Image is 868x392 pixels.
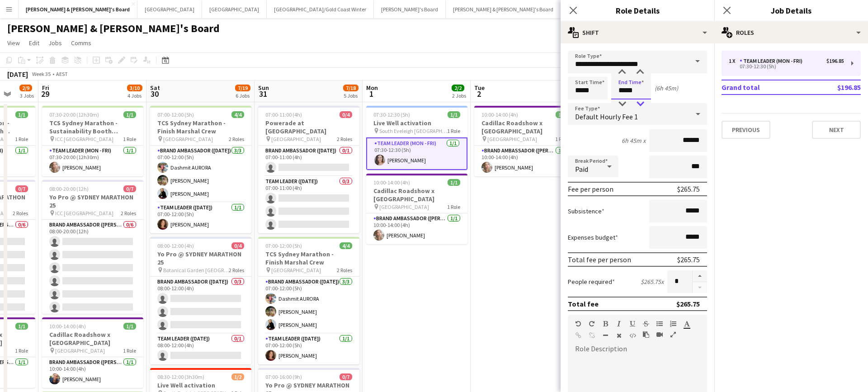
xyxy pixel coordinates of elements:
span: 7/18 [343,85,359,91]
span: 10:00-14:00 (4h) [49,323,86,330]
button: Horizontal Line [602,332,609,339]
span: 0/7 [123,185,136,192]
app-job-card: 07:00-12:00 (5h)4/4TCS Sydney Marathon - Finish Marshal Crew [GEOGRAPHIC_DATA]2 RolesBrand Ambass... [150,106,251,233]
app-job-card: 08:00-12:00 (4h)0/4Yo Pro @ SYDNEY MARATHON 25 Botanical Garden [GEOGRAPHIC_DATA]2 RolesBrand Amb... [150,237,251,364]
span: 1/1 [15,111,28,118]
app-card-role: Team Leader ([DATE])1/107:00-12:00 (5h)[PERSON_NAME] [258,334,359,364]
button: Text Color [684,320,690,327]
span: 4/4 [340,242,352,249]
div: 07:30-20:00 (12h30m)1/1TCS Sydney Marathon - Sustainability Booth Support ICC [GEOGRAPHIC_DATA]1 ... [42,106,143,176]
div: 07:30-12:30 (5h)1/1Live Well activation South Eveleigh [GEOGRAPHIC_DATA]1 RoleTeam Leader (Mon - ... [366,106,467,170]
span: 10:00-14:00 (4h) [373,179,410,186]
span: Botanical Garden [GEOGRAPHIC_DATA] [163,267,229,274]
app-job-card: 10:00-14:00 (4h)1/1Cadillac Roadshow x [GEOGRAPHIC_DATA] [GEOGRAPHIC_DATA]1 RoleBrand Ambassador ... [366,174,467,244]
span: 2/2 [452,85,464,91]
span: 1 Role [15,347,28,354]
span: 30 [149,89,160,99]
td: Grand total [722,80,807,94]
button: Bold [602,320,609,327]
label: Expenses budget [568,233,618,241]
span: 1/1 [123,111,136,118]
div: 10:00-14:00 (4h)1/1Cadillac Roadshow x [GEOGRAPHIC_DATA] [GEOGRAPHIC_DATA]1 RoleBrand Ambassador ... [474,106,576,176]
span: Default Hourly Fee 1 [575,112,638,121]
div: 1 x [729,58,740,64]
span: Tue [474,84,485,92]
span: [GEOGRAPHIC_DATA] [379,203,429,210]
div: $265.75 [676,299,700,308]
span: 2/9 [19,85,32,91]
span: Jobs [48,39,62,47]
span: 1 Role [447,128,460,134]
span: 07:00-11:00 (4h) [265,111,302,118]
span: 1/1 [448,179,460,186]
span: 1/1 [15,323,28,330]
span: 07:00-12:00 (5h) [265,242,302,249]
app-card-role: Brand Ambassador ([PERSON_NAME])1/110:00-14:00 (4h)[PERSON_NAME] [474,146,576,176]
button: Underline [629,320,636,327]
div: 6h 45m x [622,137,646,145]
span: 2 [473,89,485,99]
app-card-role: Team Leader (Mon - Fri)1/107:30-20:00 (12h30m)[PERSON_NAME] [42,146,143,176]
button: Previous [722,121,770,139]
h3: Live Well activation [150,381,251,389]
span: 0/7 [340,373,352,380]
h3: Powerade at [GEOGRAPHIC_DATA] [258,119,359,135]
app-card-role: Brand Ambassador ([PERSON_NAME])1/110:00-14:00 (4h)[PERSON_NAME] [42,357,143,388]
span: Edit [29,39,39,47]
span: [GEOGRAPHIC_DATA] [271,136,321,142]
app-card-role: Team Leader ([DATE])1/107:00-12:00 (5h)[PERSON_NAME] [150,203,251,233]
app-card-role: Brand Ambassador ([DATE])0/308:00-12:00 (4h) [150,277,251,334]
span: 2 Roles [121,210,136,217]
span: 1/2 [231,373,244,380]
span: Sat [150,84,160,92]
button: Fullscreen [670,331,676,338]
app-card-role: Brand Ambassador ([DATE])3/307:00-12:00 (5h)Dashmit AURORA[PERSON_NAME][PERSON_NAME] [258,277,359,334]
span: [GEOGRAPHIC_DATA] [271,267,321,274]
app-card-role: Team Leader ([DATE])0/307:00-11:00 (4h) [258,176,359,233]
div: $196.85 [826,58,844,64]
app-job-card: 07:00-12:00 (5h)4/4TCS Sydney Marathon - Finish Marshal Crew [GEOGRAPHIC_DATA]2 RolesBrand Ambass... [258,237,359,364]
td: $196.85 [807,80,861,94]
app-job-card: 07:00-11:00 (4h)0/4Powerade at [GEOGRAPHIC_DATA] [GEOGRAPHIC_DATA]2 RolesBrand Ambassador ([DATE]... [258,106,359,233]
a: Comms [67,37,95,49]
span: 08:00-12:00 (4h) [157,242,194,249]
span: 29 [41,89,49,99]
span: 7/19 [235,85,250,91]
button: Ordered List [670,320,676,327]
button: [PERSON_NAME] & [PERSON_NAME]'s Board [446,0,561,18]
button: Italic [616,320,622,327]
h3: Cadillac Roadshow x [GEOGRAPHIC_DATA] [474,119,576,135]
span: Paid [575,165,588,174]
div: Total fee per person [568,255,631,264]
app-card-role: Brand Ambassador ([PERSON_NAME])0/608:00-20:00 (12h) [42,220,143,316]
span: [GEOGRAPHIC_DATA] [487,136,537,142]
button: [GEOGRAPHIC_DATA] [137,0,202,18]
div: 08:00-20:00 (12h)0/7Yo Pro @ SYDNEY MARATHON 25 ICC [GEOGRAPHIC_DATA]2 RolesBrand Ambassador ([PE... [42,180,143,314]
span: 1 Role [555,136,568,142]
button: Redo [589,320,595,327]
a: Jobs [45,37,66,49]
div: (6h 45m) [655,84,678,92]
div: 10:00-14:00 (4h)1/1Cadillac Roadshow x [GEOGRAPHIC_DATA] [GEOGRAPHIC_DATA]1 RoleBrand Ambassador ... [42,317,143,388]
span: 08:30-12:00 (3h30m) [157,373,204,380]
span: [GEOGRAPHIC_DATA] [163,136,213,142]
span: 1 Role [447,203,460,210]
div: 3 Jobs [20,92,34,99]
button: Next [812,121,861,139]
label: People required [568,278,615,286]
span: 3/10 [127,85,142,91]
h3: Cadillac Roadshow x [GEOGRAPHIC_DATA] [42,331,143,347]
button: Insert video [656,331,663,338]
h3: Role Details [561,5,714,16]
div: 07:30-12:30 (5h) [729,64,844,69]
app-card-role: Brand Ambassador ([DATE])0/107:00-11:00 (4h) [258,146,359,176]
app-card-role: Team Leader ([DATE])0/108:00-12:00 (4h) [150,334,251,364]
label: Subsistence [568,207,604,215]
a: Edit [25,37,43,49]
span: Mon [366,84,378,92]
